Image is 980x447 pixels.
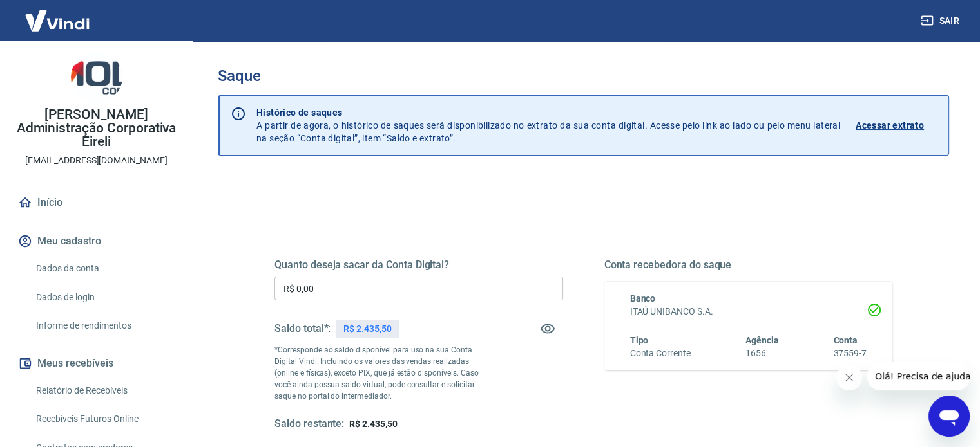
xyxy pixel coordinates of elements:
[274,344,491,402] p: *Corresponde ao saldo disponível para uso na sua Conta Digital Vindi. Incluindo os valores das ve...
[349,419,397,429] span: R$ 2.435,50
[31,378,177,404] a: Relatório de Recebíveis
[274,259,563,271] h5: Quanto deseja sacar da Conta Digital?
[256,106,840,119] p: Histórico de saques
[630,347,691,360] h6: Conta Corrente
[256,106,840,145] p: A partir de agora, o histórico de saques será disponibilizado no extrato da sua conta digital. Ac...
[31,313,177,339] a: Informe de rendimentos
[15,349,177,378] button: Meus recebíveis
[31,284,177,311] a: Dados de login
[15,227,177,255] button: Meu cadastro
[630,335,649,345] span: Tipo
[15,188,177,217] a: Início
[745,335,779,345] span: Agência
[856,119,924,132] p: Acessar extrato
[274,417,344,431] h5: Saldo restante:
[8,9,108,19] span: Olá! Precisa de ajuda?
[836,365,862,390] iframe: Fechar mensagem
[343,322,391,336] p: R$ 2.435,50
[604,259,893,271] h5: Conta recebedora do saque
[15,1,99,40] img: Vindi
[833,347,867,360] h6: 37559-7
[218,67,949,85] h3: Saque
[25,154,168,167] p: [EMAIL_ADDRESS][DOMAIN_NAME]
[630,293,656,304] span: Banco
[867,362,970,390] iframe: Mensagem da empresa
[31,406,177,432] a: Recebíveis Futuros Online
[856,106,938,145] a: Acessar extrato
[630,305,867,318] h6: ITAÚ UNIBANCO S.A.
[31,255,177,282] a: Dados da conta
[918,9,965,33] button: Sair
[833,335,858,345] span: Conta
[928,396,970,437] iframe: Botão para abrir a janela de mensagens
[10,108,182,149] p: [PERSON_NAME] Administração Corporativa Eireli
[274,322,331,335] h5: Saldo total*:
[71,51,122,103] img: 2b62f921-ecb0-4eea-91c5-1bb2e5cf3199.jpeg
[745,347,779,360] h6: 1656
